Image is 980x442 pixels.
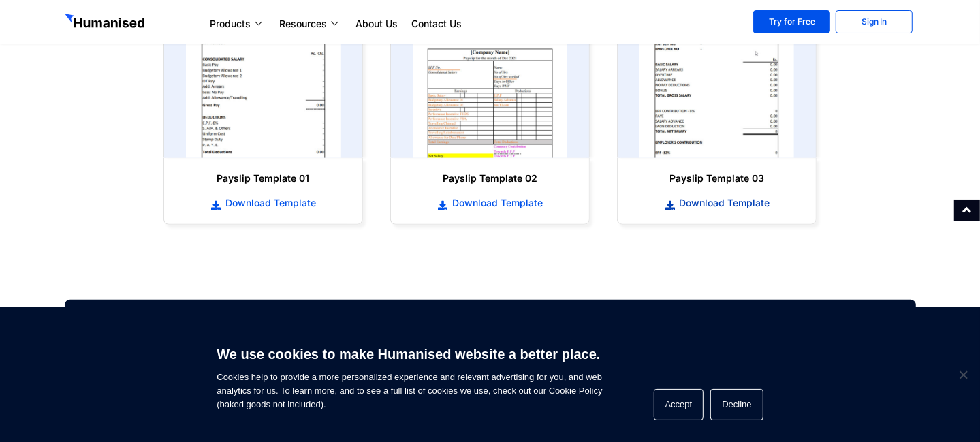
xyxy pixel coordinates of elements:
a: Resources [272,16,349,32]
h6: We use cookies to make Humanised website a better place. [217,345,602,364]
a: About Us [349,16,405,32]
h6: Payslip Template 02 [405,172,575,185]
a: Try for Free [753,10,830,33]
a: Contact Us [405,16,469,32]
span: Download Template [449,196,543,210]
a: Sign In [836,10,913,33]
a: Products [203,16,272,32]
h6: Payslip Template 03 [631,172,802,185]
a: Download Template [405,195,575,210]
img: GetHumanised Logo [65,14,148,31]
button: Decline [710,389,763,420]
span: Download Template [222,196,316,210]
span: Cookies help to provide a more personalized experience and relevant advertising for you, and web ... [217,338,602,411]
button: Accept [654,389,704,420]
a: Download Template [178,195,349,210]
h6: Payslip Template 01 [178,172,349,185]
a: Download Template [631,195,802,210]
span: Download Template [676,196,770,210]
span: Decline [956,368,970,381]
